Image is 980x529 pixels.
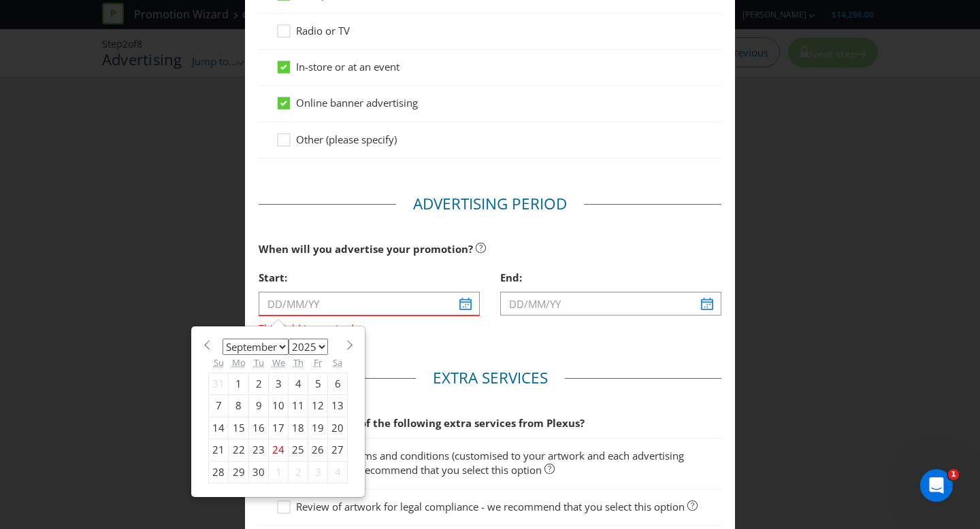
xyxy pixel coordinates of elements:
div: 2 [289,461,308,483]
div: 16 [249,417,269,439]
legend: Extra Services [416,367,565,389]
div: 13 [328,395,348,417]
div: 17 [269,417,289,439]
div: 28 [209,461,229,483]
abbr: Wednesday [272,356,285,369]
div: 20 [328,417,348,439]
div: 3 [308,461,328,483]
div: 10 [269,395,289,417]
iframe: Intercom live chat [920,469,953,502]
div: 29 [229,461,249,483]
span: 1 [948,469,959,480]
abbr: Friday [314,356,322,369]
abbr: Tuesday [254,356,264,369]
abbr: Sunday [214,356,224,369]
span: In-store or at an event [296,60,399,73]
div: 21 [209,439,229,461]
div: 3 [269,373,289,394]
input: DD/MM/YY [500,292,721,315]
span: This field is required [259,316,480,336]
div: 7 [209,395,229,417]
div: 26 [308,439,328,461]
span: Review of artwork for legal compliance - we recommend that you select this option [296,500,685,513]
div: 11 [289,395,308,417]
legend: Advertising Period [396,193,584,215]
input: DD/MM/YY [259,292,480,315]
abbr: Thursday [293,356,304,369]
div: End: [500,264,721,292]
div: 4 [328,461,348,483]
div: 4 [289,373,308,394]
span: Short form terms and conditions (customised to your artwork and each advertising channel) - we re... [296,449,684,477]
div: 1 [269,461,289,483]
span: Would you like any of the following extra services from Plexus? [259,416,585,430]
div: 8 [229,395,249,417]
div: 1 [229,373,249,394]
span: Radio or TV [296,24,350,37]
div: 31 [209,373,229,394]
div: 30 [249,461,269,483]
span: Online banner advertising [296,96,418,109]
div: 12 [308,395,328,417]
div: 5 [308,373,328,394]
div: 22 [229,439,249,461]
div: 27 [328,439,348,461]
div: 15 [229,417,249,439]
div: 2 [249,373,269,394]
div: 14 [209,417,229,439]
div: 6 [328,373,348,394]
div: Start: [259,264,480,292]
abbr: Monday [232,356,246,369]
div: 19 [308,417,328,439]
div: 23 [249,439,269,461]
abbr: Saturday [333,356,342,369]
div: 9 [249,395,269,417]
div: 24 [269,439,289,461]
div: 18 [289,417,308,439]
span: Other (please specify) [296,133,397,146]
div: 25 [289,439,308,461]
span: When will you advertise your promotion? [259,242,473,256]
